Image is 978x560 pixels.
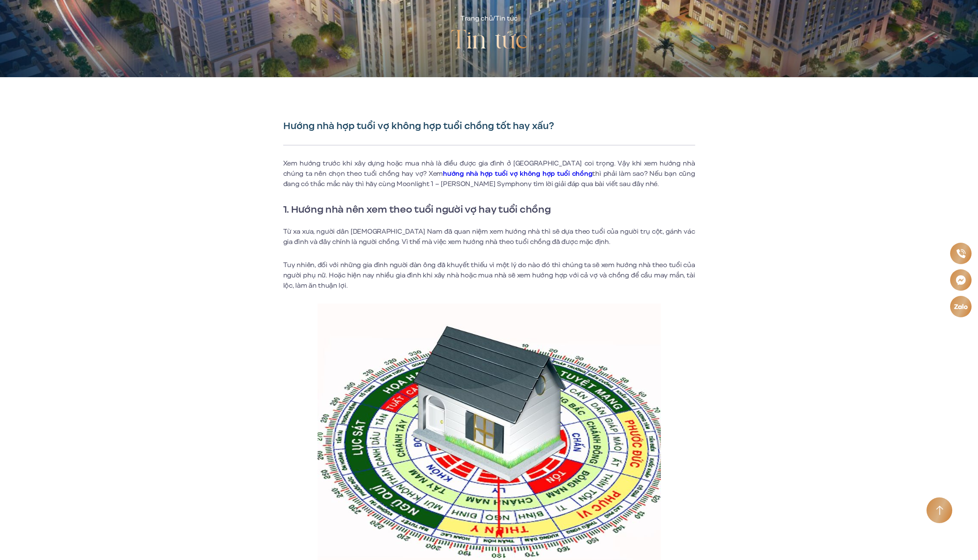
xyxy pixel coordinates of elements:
a: hướng nhà hợp tuổi vợ không hợp tuổi chồng [443,169,592,178]
p: Xem hướng trước khi xây dựng hoặc mua nhà là điều được gia đình ở [GEOGRAPHIC_DATA] coi trọng. Vậ... [283,158,695,189]
p: Tuy nhiên, đối với những gia đình người đàn ông đã khuyết thiếu vì một lý do nào đó thì chúng ta ... [283,260,695,291]
img: Arrow icon [936,506,943,515]
h2: Tin tức [451,24,528,58]
img: Phone icon [956,249,965,258]
h1: Hướng nhà hợp tuổi vợ không hợp tuổi chồng tốt hay xấu? [283,120,695,132]
strong: hướng nhà [443,169,478,178]
img: Messenger icon [956,275,966,285]
img: Zalo icon [954,304,968,309]
strong: 1. Hướng nhà nên xem theo tuổi người vợ hay tuổi chồng [283,202,551,217]
strong: hợp tuổi vợ không hợp tuổi chồng [480,169,593,178]
p: Từ xa xưa, người dân [DEMOGRAPHIC_DATA] Nam đã quan niệm xem hướng nhà thì sẽ dựa theo tuổi của n... [283,226,695,247]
